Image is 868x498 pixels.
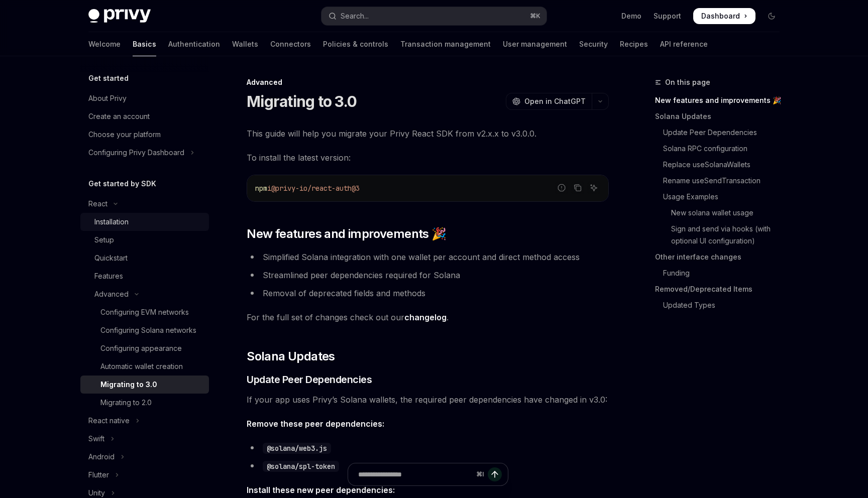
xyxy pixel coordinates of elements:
span: Open in ChatGPT [524,96,586,106]
a: Automatic wallet creation [80,357,209,376]
div: Automatic wallet creation [100,360,183,372]
button: Toggle Android section [80,448,209,466]
a: Removed/Deprecated Items [655,281,788,297]
h1: Migrating to 3.0 [247,92,357,110]
a: Installation [80,213,209,231]
a: Other interface changes [655,249,788,265]
div: Features [94,270,123,282]
div: Configuring Solana networks [100,324,196,336]
a: Authentication [168,32,220,56]
span: New features and improvements 🎉 [247,226,446,242]
a: Configuring appearance [80,339,209,357]
li: Removal of deprecated fields and methods [247,286,609,300]
a: Dashboard [693,8,755,24]
a: Solana Updates [655,108,788,125]
li: Streamlined peer dependencies required for Solana [247,268,609,282]
span: This guide will help you migrate your Privy React SDK from v2.x.x to v3.0.0. [247,127,609,141]
a: Quickstart [80,249,209,267]
span: Solana Updates [247,348,335,364]
div: Configuring EVM networks [100,306,189,318]
a: Updated Types [655,297,788,313]
button: Open in ChatGPT [506,93,592,110]
a: New solana wallet usage [655,205,788,221]
a: Setup [80,231,209,249]
span: On this page [665,76,710,88]
span: i [267,184,271,193]
a: Create an account [80,107,209,126]
button: Open search [321,7,547,25]
a: New features and improvements 🎉 [655,92,788,108]
a: Security [579,32,608,56]
a: Basics [133,32,156,56]
button: Toggle Advanced section [80,285,209,303]
a: Choose your platform [80,126,209,144]
span: npm [255,184,267,193]
button: Toggle Flutter section [80,466,209,484]
button: Toggle Configuring Privy Dashboard section [80,144,209,162]
a: API reference [660,32,708,56]
button: Copy the contents from the code block [571,181,584,194]
button: Toggle React section [80,195,209,213]
img: dark logo [88,9,151,23]
a: Usage Examples [655,189,788,205]
a: Solana RPC configuration [655,141,788,157]
div: Configuring Privy Dashboard [88,147,184,159]
span: Dashboard [701,11,740,21]
span: If your app uses Privy’s Solana wallets, the required peer dependencies have changed in v3.0: [247,393,609,407]
span: @privy-io/react-auth@3 [271,184,360,193]
button: Toggle React native section [80,412,209,430]
a: Welcome [88,32,121,56]
a: Policies & controls [323,32,388,56]
div: Migrating to 2.0 [100,397,152,409]
a: Connectors [270,32,311,56]
li: Simplified Solana integration with one wallet per account and direct method access [247,250,609,264]
div: Choose your platform [88,129,161,141]
strong: Remove these peer dependencies: [247,419,384,429]
a: Configuring Solana networks [80,321,209,339]
div: Advanced [94,288,129,300]
span: ⌘ K [530,12,540,20]
div: Create an account [88,110,150,122]
div: React [88,198,107,210]
div: Swift [88,433,104,445]
h5: Get started by SDK [88,178,156,190]
span: For the full set of changes check out our . [247,310,609,324]
div: Android [88,451,115,463]
span: To install the latest version: [247,151,609,165]
button: Toggle Swift section [80,430,209,448]
h5: Get started [88,72,129,84]
a: User management [503,32,567,56]
div: Setup [94,234,114,246]
a: Transaction management [400,32,491,56]
button: Report incorrect code [555,181,568,194]
div: Search... [341,10,369,22]
a: Funding [655,265,788,281]
button: Ask AI [587,181,600,194]
a: Recipes [620,32,648,56]
a: About Privy [80,89,209,107]
a: Configuring EVM networks [80,303,209,321]
a: Replace useSolanaWallets [655,157,788,173]
a: Update Peer Dependencies [655,125,788,141]
a: Migrating to 2.0 [80,394,209,412]
a: Migrating to 3.0 [80,376,209,394]
input: Ask a question... [358,463,472,485]
a: Rename useSendTransaction [655,173,788,189]
button: Send message [488,467,502,481]
code: @solana/web3.js [263,443,331,454]
button: Toggle dark mode [764,8,780,24]
span: Update Peer Dependencies [247,372,372,387]
div: Flutter [88,469,109,481]
a: changelog [404,312,447,323]
div: React native [88,415,130,427]
div: Configuring appearance [100,342,182,354]
a: Wallets [232,32,258,56]
div: Migrating to 3.0 [100,379,157,391]
a: Support [654,11,681,21]
div: Installation [94,216,129,228]
a: Features [80,267,209,285]
div: Quickstart [94,252,128,264]
div: About Privy [88,92,127,104]
a: Sign and send via hooks (with optional UI configuration) [655,221,788,249]
div: Advanced [247,77,609,87]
